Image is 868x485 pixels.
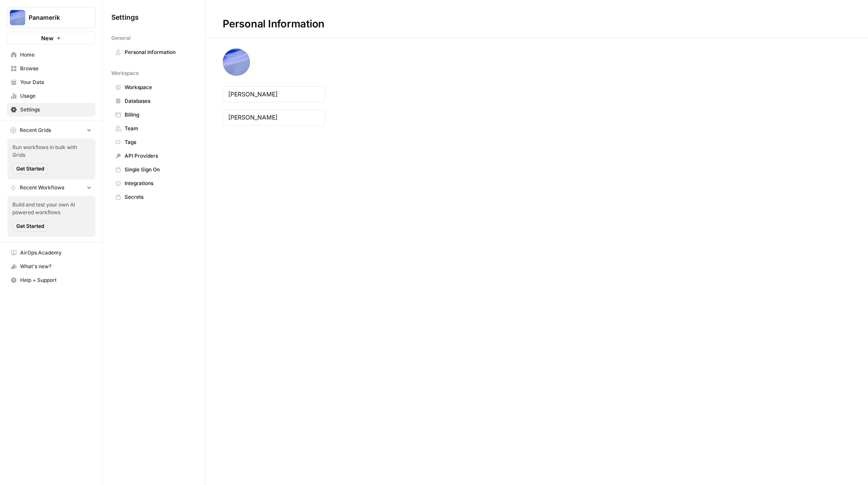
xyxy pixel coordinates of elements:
span: Run workflows in bulk with Grids [12,144,90,159]
button: Get Started [12,221,48,232]
a: Tags [111,135,197,149]
a: Single Sign On [111,163,197,177]
a: Integrations [111,177,197,190]
span: API Providers [125,152,193,160]
span: Get Started [16,222,44,230]
a: Browse [7,62,95,75]
span: Integrations [125,180,193,187]
span: AirOps Academy [20,249,92,257]
button: Workspace: Panamerik [7,7,95,28]
button: Help + Support [7,273,95,287]
span: New [41,34,54,42]
a: AirOps Academy [7,246,95,260]
span: Secrets [125,193,193,201]
a: Settings [7,103,95,117]
button: Recent Grids [7,124,95,137]
span: Recent Grids [20,126,51,134]
span: Team [125,125,193,132]
span: Tags [125,138,193,146]
a: Usage [7,89,95,103]
a: Home [7,48,95,62]
a: Billing [111,108,197,122]
span: Help + Support [20,276,92,284]
span: Home [20,51,92,59]
div: Personal Information [206,17,342,31]
button: What's new? [7,260,95,273]
a: Your Data [7,75,95,89]
span: Personal Information [125,48,193,56]
a: Team [111,122,197,135]
span: Get Started [16,165,44,173]
a: Workspace [111,81,197,94]
span: Workspace [111,69,139,77]
span: Databases [125,97,193,105]
a: Secrets [111,190,197,204]
span: General [111,34,131,42]
span: Settings [111,12,139,22]
img: Panamerik Logo [10,10,25,25]
button: Recent Workflows [7,181,95,194]
span: Your Data [20,78,92,86]
span: Single Sign On [125,166,193,174]
span: Build and test your own AI powered workflows [12,201,90,216]
span: Recent Workflows [20,184,64,192]
div: What's new? [7,260,95,273]
button: New [7,32,95,45]
img: avatar [223,48,250,76]
span: Browse [20,65,92,72]
a: API Providers [111,149,197,163]
a: Personal Information [111,45,197,59]
span: Workspace [125,84,193,91]
span: Usage [20,92,92,100]
a: Databases [111,94,197,108]
span: Settings [20,106,92,114]
span: Billing [125,111,193,119]
span: Panamerik [29,13,81,22]
button: Get Started [12,163,48,174]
